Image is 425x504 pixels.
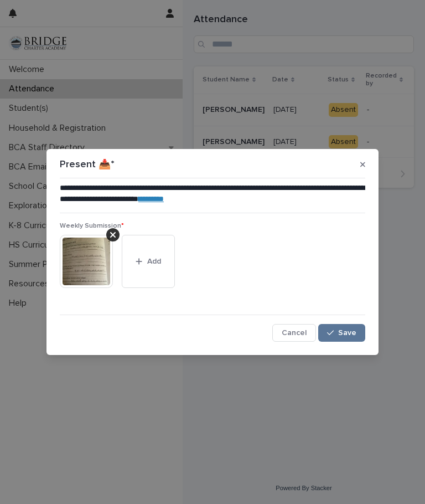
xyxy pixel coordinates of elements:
[282,329,307,337] span: Cancel
[122,235,175,288] button: Add
[60,223,124,229] span: Weekly Submission
[147,258,161,265] span: Add
[338,329,356,337] span: Save
[60,159,115,171] p: Present 📥*
[272,324,316,342] button: Cancel
[318,324,365,342] button: Save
